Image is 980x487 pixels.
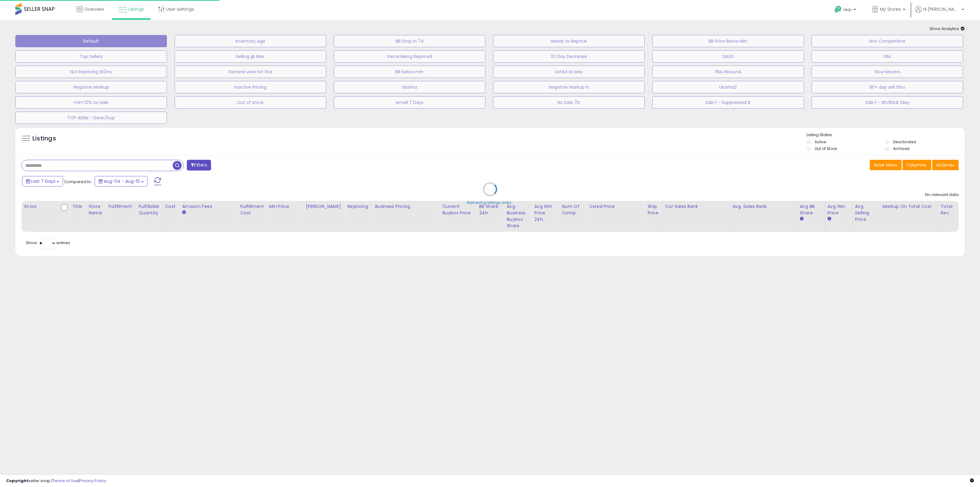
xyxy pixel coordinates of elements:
div: Retrieving listings data.. [467,200,513,205]
button: TOP ASINs - Deac/Sup [15,112,167,124]
button: Inactive Pricing [175,81,326,93]
button: DAILY - REVENUE 1day [812,96,963,109]
button: DAILY - Suppressed B [652,96,804,109]
button: 30 Day Decrease [493,50,645,63]
button: BB below min [334,66,485,78]
button: BB Drop in 7d [334,35,485,47]
button: Out of stock [175,96,326,109]
a: Hi [PERSON_NAME] [915,6,964,20]
span: Help [843,7,852,12]
button: Default [15,35,167,47]
button: No Sale 7D [493,96,645,109]
button: Items Being Repriced [334,50,485,63]
button: SALES [652,50,804,63]
button: Top Sellers [15,50,167,63]
span: Overview [84,6,104,12]
i: Get Help [834,6,842,13]
button: Selling @ Max [175,50,326,63]
span: Hi [PERSON_NAME] [923,6,960,12]
span: Listings [128,6,144,12]
button: Needs to Reprice [493,35,645,47]
button: BB Price Below Min [652,35,804,47]
span: My Stores [880,6,901,12]
button: Not Repricing W/Inv [15,66,167,78]
button: Negative Markup N [493,81,645,93]
button: Negative Markup [15,81,167,93]
button: Ukasha [334,81,485,93]
button: Generel view for fba [175,66,326,78]
span: Show Analytics [929,26,965,32]
a: Help [830,1,862,20]
button: Listed at Max [493,66,645,78]
button: FBA Inbound [652,66,804,78]
button: Ismail 7 Days [334,96,485,109]
button: min>10% no sale [15,96,167,109]
button: FBA [812,50,963,63]
button: Slow Movers [812,66,963,78]
button: 90+ day sell thru [812,81,963,93]
button: Ukasha2 [652,81,804,93]
button: Non Competitive [812,35,963,47]
button: Inventory Age [175,35,326,47]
